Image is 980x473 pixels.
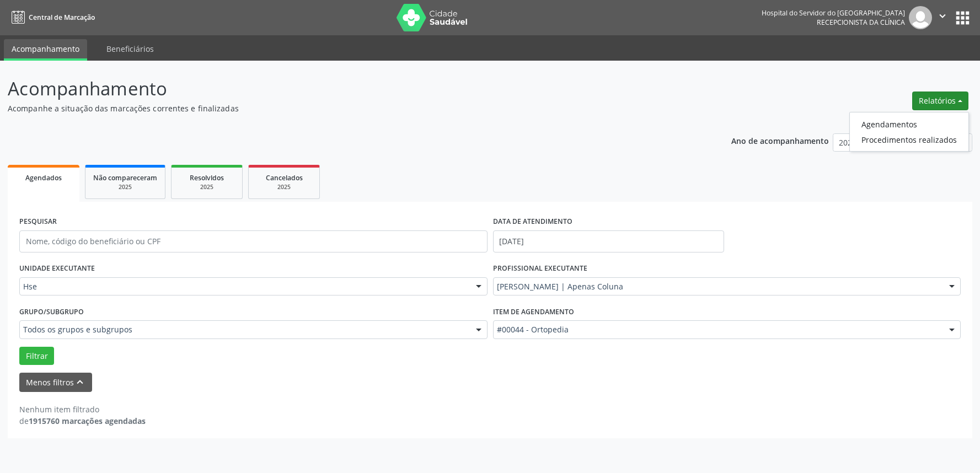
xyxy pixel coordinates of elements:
p: Ano de acompanhamento [731,133,829,147]
div: 2025 [256,183,312,191]
div: Nenhum item filtrado [19,404,146,415]
span: [PERSON_NAME] | Apenas Coluna [497,281,939,292]
label: Grupo/Subgrupo [19,303,84,320]
button: apps [953,8,972,28]
a: Agendamentos [850,116,968,132]
i:  [936,10,949,22]
div: 2025 [93,183,157,191]
span: Todos os grupos e subgrupos [23,324,465,335]
span: Não compareceram [93,173,157,182]
span: Resolvidos [190,173,224,182]
label: Item de agendamento [493,303,574,320]
p: Acompanhe a situação das marcações correntes e finalizadas [8,103,683,114]
button: Menos filtroskeyboard_arrow_up [19,373,92,392]
a: Beneficiários [99,39,162,58]
span: Central de Marcação [29,13,95,22]
label: DATA DE ATENDIMENTO [493,213,572,230]
div: 2025 [179,183,234,191]
span: Cancelados [266,173,303,182]
label: PROFISSIONAL EXECUTANTE [493,260,587,277]
span: Agendados [25,173,62,182]
a: Acompanhamento [4,39,87,61]
strong: 1915760 marcações agendadas [29,416,146,426]
span: Recepcionista da clínica [817,18,905,27]
input: Nome, código do beneficiário ou CPF [19,230,488,252]
p: Acompanhamento [8,75,683,103]
span: #00044 - Ortopedia [497,324,939,335]
ul: Relatórios [849,112,969,152]
button: Filtrar [19,347,54,365]
input: Selecione um intervalo [493,230,724,252]
img: img [909,6,932,29]
div: de [19,415,146,427]
span: Hse [23,281,465,292]
button: Relatórios [912,92,968,110]
a: Procedimentos realizados [850,132,968,147]
button:  [932,6,953,29]
label: PESQUISAR [19,213,57,230]
a: Central de Marcação [8,8,95,26]
i: keyboard_arrow_up [74,376,86,388]
div: Hospital do Servidor do [GEOGRAPHIC_DATA] [762,8,905,18]
label: UNIDADE EXECUTANTE [19,260,95,277]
